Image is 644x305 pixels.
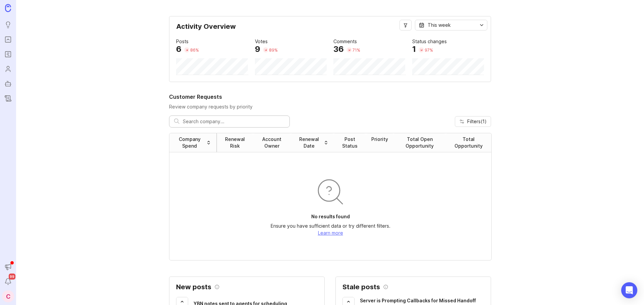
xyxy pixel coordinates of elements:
[175,136,205,149] div: Company Spend
[2,261,14,273] button: Announcements
[176,23,484,35] div: Activity Overview
[9,274,15,280] span: 99
[271,223,390,229] p: Ensure you have sufficient data or try different filters.
[314,176,346,208] img: svg+xml;base64,PHN2ZyB3aWR0aD0iOTYiIGhlaWdodD0iOTYiIGZpbGw9Im5vbmUiIHhtbG5zPSJodHRwOi8vd3d3LnczLm...
[2,290,14,302] button: C
[451,136,486,149] div: Total Opportunity
[467,118,487,125] span: Filters
[258,136,285,149] div: Account Owner
[255,38,268,45] div: Votes
[255,45,260,53] div: 9
[183,118,285,125] input: Search company...
[2,92,14,104] a: Changelog
[2,48,14,60] a: Roadmaps
[353,47,360,53] div: 71 %
[339,136,361,149] div: Post Status
[2,33,14,46] a: Portal
[2,78,14,90] a: Autopilot
[412,45,416,53] div: 1
[476,22,487,28] svg: toggle icon
[176,45,181,53] div: 6
[176,284,211,290] h2: New posts
[428,21,451,29] div: This week
[176,38,189,45] div: Posts
[481,119,487,124] span: ( 1 )
[311,213,350,220] p: No results found
[169,103,491,110] p: Review company requests by priority
[412,38,447,45] div: Status changes
[222,136,248,149] div: Renewal Risk
[2,276,14,288] button: Notifications
[5,4,11,12] img: Canny Home
[333,38,357,45] div: Comments
[169,93,491,101] h2: Customer Requests
[2,63,14,75] a: Users
[2,19,14,31] a: Ideas
[333,45,344,53] div: 36
[621,282,637,298] div: Open Intercom Messenger
[190,47,199,53] div: 86 %
[425,47,433,53] div: 97 %
[399,136,440,149] div: Total Open Opportunity
[371,136,388,143] div: Priority
[318,230,343,236] a: Learn more
[342,284,380,290] h2: Stale posts
[269,47,278,53] div: 89 %
[455,116,491,127] button: Filters(1)
[296,136,322,149] div: Renewal Date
